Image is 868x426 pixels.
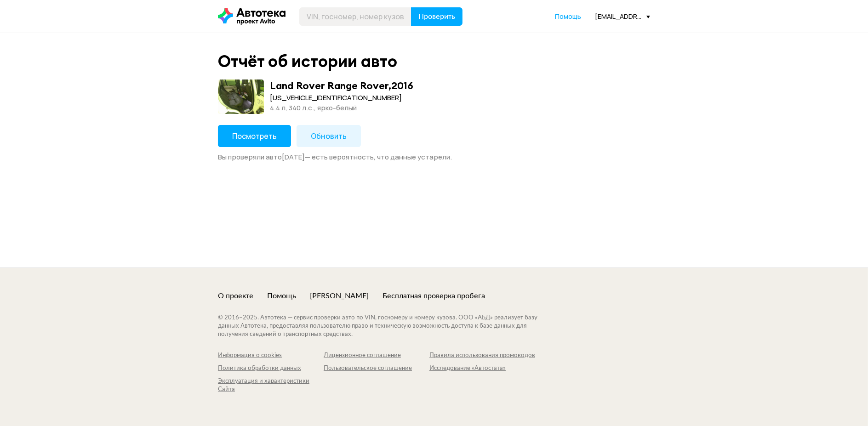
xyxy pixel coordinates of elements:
a: Исследование «Автостата» [429,364,535,373]
button: Проверить [411,7,463,26]
span: Проверить [418,13,455,20]
button: Обновить [297,125,361,147]
div: © 2016– 2025 . Автотека — сервис проверки авто по VIN, госномеру и номеру кузова. ООО «АБД» реали... [218,314,556,339]
a: Пользовательское соглашение [324,364,429,373]
span: Посмотреть [232,131,277,141]
a: Бесплатная проверка пробега [383,291,485,301]
a: [PERSON_NAME] [310,291,369,301]
div: Вы проверяли авто [DATE] — есть вероятность, что данные устарели. [218,153,650,162]
input: VIN, госномер, номер кузова [299,7,411,26]
a: Информация о cookies [218,352,324,360]
div: Отчёт об истории авто [218,51,397,71]
a: Политика обработки данных [218,364,324,373]
div: 4.4 л, 340 л.c., ярко-белый [270,103,413,113]
button: Посмотреть [218,125,291,147]
a: Помощь [555,12,581,21]
div: [US_VEHICLE_IDENTIFICATION_NUMBER] [270,93,413,103]
span: Помощь [555,12,581,21]
span: Обновить [311,131,347,141]
a: О проекте [218,291,253,301]
a: Помощь [267,291,296,301]
a: Правила использования промокодов [429,352,535,360]
div: Land Rover Range Rover , 2016 [270,80,413,91]
a: Эксплуатация и характеристики Сайта [218,377,324,394]
a: Лицензионное соглашение [324,352,429,360]
div: [EMAIL_ADDRESS][DOMAIN_NAME] [595,12,650,21]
